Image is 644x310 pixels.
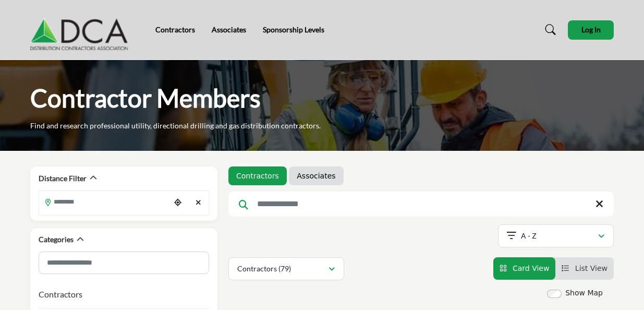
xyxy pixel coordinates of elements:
[513,264,549,272] span: Card View
[565,288,603,299] label: Show Map
[228,257,344,280] button: Contractors (79)
[493,257,556,280] li: Card View
[212,25,246,34] a: Associates
[39,234,74,245] h2: Categories
[30,9,133,51] img: Site Logo
[535,21,563,38] a: Search
[500,264,550,272] a: View Card
[39,252,209,274] input: Search Category
[155,25,195,34] a: Contractors
[498,224,614,247] button: A - Z
[237,264,291,274] p: Contractors (79)
[39,288,82,301] button: Contractors
[297,171,335,181] a: Associates
[521,231,537,241] p: A - Z
[30,82,261,114] h1: Contractor Members
[191,192,206,214] div: Clear search location
[236,171,279,181] a: Contractors
[263,25,324,34] a: Sponsorship Levels
[39,192,171,212] input: Search Location
[562,264,607,272] a: View List
[568,20,614,40] button: Log In
[555,257,614,280] li: List View
[228,192,614,217] input: Search Keyword
[39,173,87,184] h2: Distance Filter
[581,25,601,34] span: Log In
[30,121,321,131] p: Find and research professional utility, directional drilling and gas distribution contractors.
[171,192,186,214] div: Choose your current location
[575,264,607,272] span: List View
